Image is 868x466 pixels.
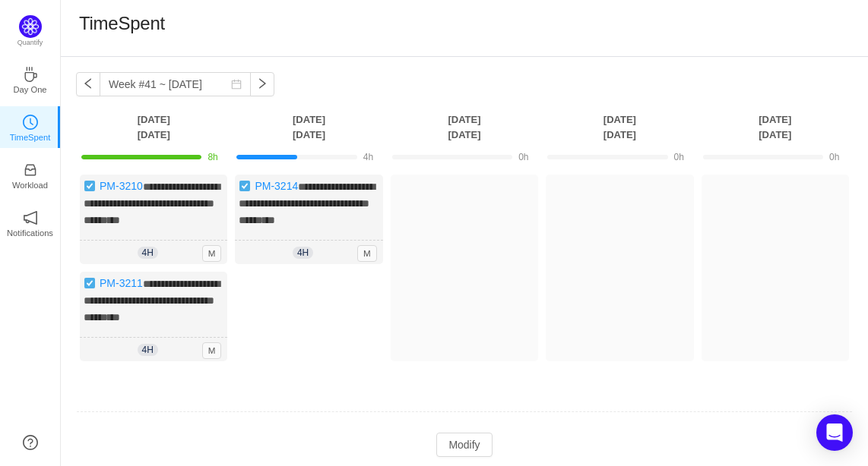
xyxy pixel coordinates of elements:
i: icon: clock-circle [23,115,38,130]
span: 4h [293,247,313,259]
th: [DATE] [DATE] [698,112,853,143]
img: 10738 [84,277,96,289]
a: icon: question-circle [23,435,38,450]
span: M [202,245,222,262]
span: 0h [518,152,528,162]
a: icon: inboxWorkload [23,167,38,182]
img: 10738 [84,180,96,192]
a: icon: notificationNotifications [23,215,38,230]
a: PM-3214 [255,180,298,192]
a: PM-3211 [100,277,143,289]
a: PM-3210 [100,180,143,192]
span: 0h [674,152,684,162]
span: M [202,342,222,359]
span: 0h [829,152,839,162]
span: 4h [363,152,373,162]
img: 10738 [239,180,251,192]
p: TimeSpent [10,131,51,144]
button: icon: left [76,72,100,96]
div: Open Intercom Messenger [816,414,853,451]
input: Select a week [100,72,251,96]
p: Notifications [7,226,53,240]
th: [DATE] [DATE] [542,112,697,143]
p: Workload [12,178,48,192]
a: icon: coffeeDay One [23,71,38,87]
th: [DATE] [DATE] [76,112,231,143]
h1: TimeSpent [79,12,165,35]
span: M [357,245,377,262]
button: icon: right [250,72,274,96]
img: Quantify [19,15,42,38]
th: [DATE] [DATE] [231,112,386,143]
p: Quantify [17,38,43,49]
i: icon: notification [23,210,38,225]
a: icon: clock-circleTimeSpent [23,119,38,134]
th: [DATE] [DATE] [387,112,542,143]
span: 4h [138,344,158,356]
i: icon: coffee [23,67,38,82]
span: 8h [207,152,217,162]
i: icon: calendar [231,79,242,90]
i: icon: inbox [23,162,38,178]
p: Day One [13,83,46,96]
span: 4h [138,247,158,259]
button: Modify [436,433,492,457]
